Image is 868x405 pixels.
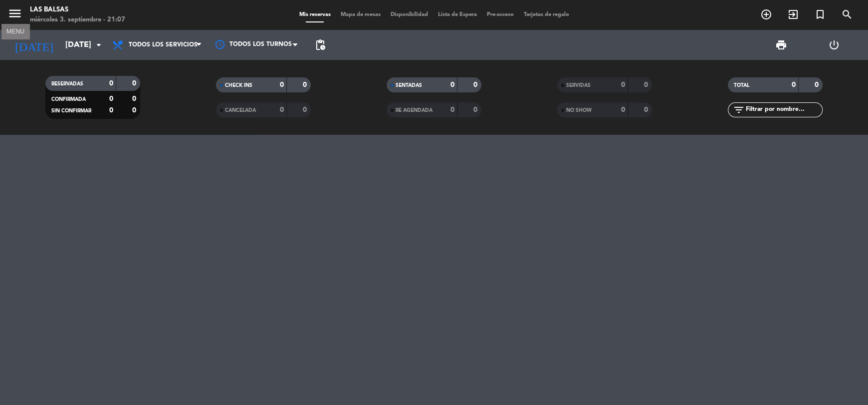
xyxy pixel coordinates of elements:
[396,83,422,88] span: SENTADAS
[841,8,853,20] i: search
[733,104,745,116] i: filter_list
[621,106,625,113] strong: 0
[815,81,821,88] strong: 0
[566,83,591,88] span: SERVIDAS
[775,39,787,51] span: print
[51,81,83,86] span: RESERVADAS
[30,5,125,15] div: Las Balsas
[473,81,479,88] strong: 0
[386,12,433,17] span: Disponibilidad
[225,83,252,88] span: CHECK INS
[303,81,309,88] strong: 0
[93,39,105,51] i: arrow_drop_down
[566,108,592,113] span: NO SHOW
[109,80,113,87] strong: 0
[225,108,256,113] span: CANCELADA
[7,6,22,24] button: menu
[280,106,284,113] strong: 0
[303,106,309,113] strong: 0
[450,81,454,88] strong: 0
[792,81,796,88] strong: 0
[745,104,822,115] input: Filtrar por nombre...
[294,12,336,17] span: Mis reservas
[7,6,22,21] i: menu
[433,12,482,17] span: Lista de Espera
[814,8,826,20] i: turned_in_not
[828,39,840,51] i: power_settings_new
[482,12,519,17] span: Pre-acceso
[644,81,650,88] strong: 0
[734,83,749,88] span: TOTAL
[129,41,198,48] span: Todos los servicios
[621,81,625,88] strong: 0
[808,30,861,60] div: LOG OUT
[51,108,91,113] span: SIN CONFIRMAR
[109,107,113,114] strong: 0
[7,34,60,56] i: [DATE]
[519,12,574,17] span: Tarjetas de regalo
[30,15,125,25] div: miércoles 3. septiembre - 21:07
[644,106,650,113] strong: 0
[450,106,454,113] strong: 0
[280,81,284,88] strong: 0
[336,12,386,17] span: Mapa de mesas
[1,26,29,35] div: MENU
[473,106,479,113] strong: 0
[51,97,86,102] span: CONFIRMADA
[760,8,772,20] i: add_circle_outline
[314,39,326,51] span: pending_actions
[132,80,138,87] strong: 0
[132,95,138,102] strong: 0
[109,95,113,102] strong: 0
[787,8,799,20] i: exit_to_app
[396,108,433,113] span: RE AGENDADA
[132,107,138,114] strong: 0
